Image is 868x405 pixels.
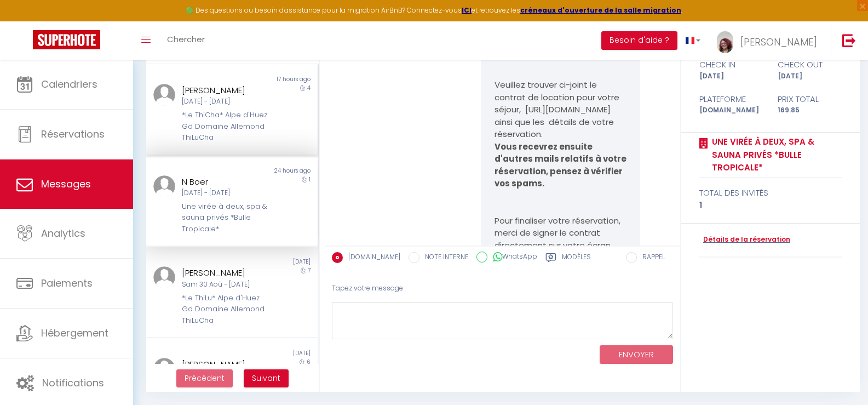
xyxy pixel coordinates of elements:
[182,96,267,107] div: [DATE] - [DATE]
[692,93,771,106] div: Plateforme
[771,58,849,71] div: check out
[307,84,311,92] span: 4
[332,275,673,302] div: Tapez votre message
[343,252,400,264] label: [DOMAIN_NAME]
[41,326,108,340] span: Hébergement
[182,358,267,371] div: [PERSON_NAME]
[708,135,842,174] a: Une virée à deux, spa & sauna privés *Bulle Tropicale*
[252,373,280,384] span: Suivant
[176,369,233,388] button: Previous
[495,215,627,301] p: Pour finaliser votre réservation, merci de signer le contrat directement sur votre écran puiscliq...
[182,266,267,279] div: [PERSON_NAME]
[419,252,468,264] label: NOTE INTERNE
[699,235,790,245] a: Détails de la réservation
[842,33,856,47] img: logout
[601,31,677,50] button: Besoin d'aide ?
[740,35,817,49] span: [PERSON_NAME]
[33,30,100,49] img: Super Booking
[692,71,771,82] div: [DATE]
[182,110,267,143] div: *Le ThiCha* Alpe d'Huez Gd Domaine Allemond ThiLuCha
[692,105,771,116] div: [DOMAIN_NAME]
[159,21,213,60] a: Chercher
[308,266,311,275] span: 7
[182,175,267,189] div: N Boer
[771,105,849,116] div: 169.85
[309,175,311,184] span: 1
[185,373,225,384] span: Précédent
[232,75,317,84] div: 17 hours ago
[487,252,537,264] label: WhatsApp
[771,71,849,82] div: [DATE]
[153,175,175,197] img: ...
[717,31,733,53] img: ...
[182,188,267,198] div: [DATE] - [DATE]
[182,201,267,235] div: Une virée à deux, spa & sauna privés *Bulle Tropicale*
[182,84,267,97] div: [PERSON_NAME]
[244,369,289,388] button: Next
[699,199,842,212] div: 1
[41,177,91,191] span: Messages
[153,358,175,380] img: ...
[182,293,267,326] div: *Le ThiLu* Alpe d'Huez Gd Domaine Allemond ThiLuCha
[232,258,317,266] div: [DATE]
[462,5,472,15] a: ICI
[41,127,105,141] span: Réservations
[692,58,771,71] div: check in
[182,279,267,290] div: Sam 30 Aoû - [DATE]
[495,79,627,141] p: Veuillez trouver ci-joint le contrat de location pour votre séjour, [URL][DOMAIN_NAME] ainsi que ...
[41,77,97,91] span: Calendriers
[42,376,104,390] span: Notifications
[771,93,849,106] div: Prix total
[153,84,175,106] img: ...
[495,141,628,190] strong: Vous recevrez ensuite d'autres mails relatifs à votre réservation, pensez à vérifier vos spams.
[307,358,311,366] span: 6
[41,276,93,290] span: Paiements
[232,349,317,358] div: [DATE]
[709,21,831,60] a: ... [PERSON_NAME]
[153,266,175,288] img: ...
[167,33,205,45] span: Chercher
[699,186,842,199] div: total des invités
[637,252,665,264] label: RAPPEL
[520,5,681,15] a: créneaux d'ouverture de la salle migration
[9,4,42,37] button: Ouvrir le widget de chat LiveChat
[562,252,591,266] label: Modèles
[600,345,673,364] button: ENVOYER
[41,226,85,240] span: Analytics
[232,167,317,175] div: 24 hours ago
